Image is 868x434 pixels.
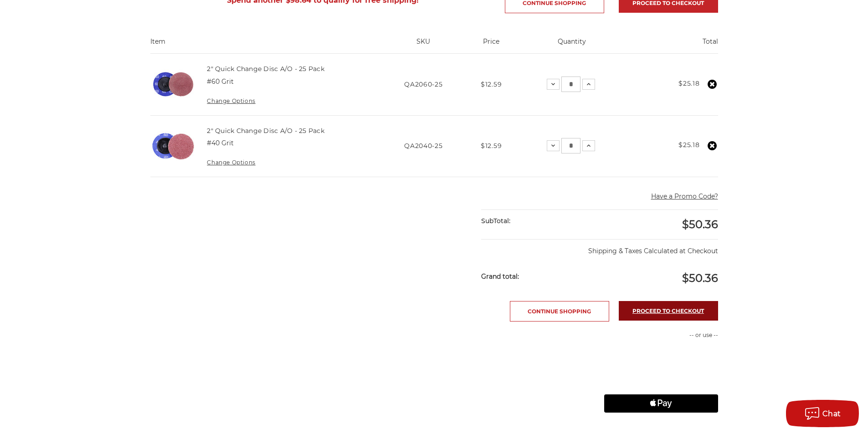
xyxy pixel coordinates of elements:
[481,80,502,88] span: $12.59
[150,61,196,107] img: 2" Quick Change Disc A/O - 25 Pack
[678,79,699,87] strong: $25.18
[207,138,234,148] dd: #40 Grit
[150,37,380,53] th: Item
[150,123,196,169] img: 2" Quick Change Disc A/O - 25 Pack
[619,301,718,321] a: Proceed to checkout
[207,97,255,104] a: Change Options
[207,127,324,135] a: 2" Quick Change Disc A/O - 25 Pack
[380,37,467,53] th: SKU
[481,210,600,232] div: SubTotal:
[604,372,718,390] iframe: PayPal-paylater
[515,37,628,53] th: Quantity
[207,65,324,73] a: 2" Quick Change Disc A/O - 25 Pack
[561,138,580,153] input: 2" Quick Change Disc A/O - 25 Pack Quantity:
[628,37,718,53] th: Total
[822,409,841,418] span: Chat
[481,272,519,281] strong: Grand total:
[604,349,718,367] iframe: PayPal-paypal
[207,159,255,166] a: Change Options
[207,77,234,87] dd: #60 Grit
[510,301,609,322] a: Continue Shopping
[682,218,718,231] span: $50.36
[682,271,718,285] span: $50.36
[467,37,515,53] th: Price
[604,331,718,339] p: -- or use --
[786,400,859,427] button: Chat
[561,77,580,92] input: 2" Quick Change Disc A/O - 25 Pack Quantity:
[404,142,442,150] span: QA2040-25
[678,141,699,149] strong: $25.18
[404,80,442,88] span: QA2060-25
[651,192,718,201] button: Have a Promo Code?
[481,239,718,256] p: Shipping & Taxes Calculated at Checkout
[481,142,502,150] span: $12.59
